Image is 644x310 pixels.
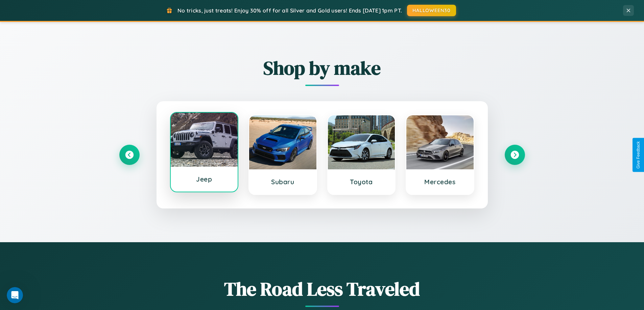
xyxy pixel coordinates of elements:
button: HALLOWEEN30 [407,5,456,16]
h2: Shop by make [119,55,525,81]
h3: Jeep [177,175,231,183]
h1: The Road Less Traveled [119,276,525,302]
span: No tricks, just treats! Enjoy 30% off for all Silver and Gold users! Ends [DATE] 1pm PT. [177,7,402,14]
iframe: Intercom live chat [7,287,23,303]
h3: Mercedes [413,178,467,186]
div: Give Feedback [636,141,641,169]
h3: Toyota [335,178,388,186]
h3: Subaru [256,178,310,186]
